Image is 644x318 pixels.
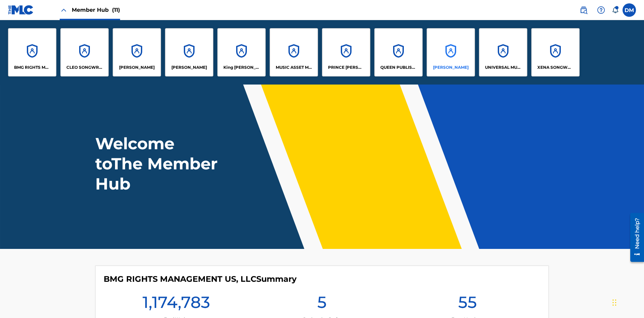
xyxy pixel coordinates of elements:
h1: 55 [458,292,477,316]
iframe: Resource Center [625,210,644,265]
h1: 5 [317,292,327,316]
p: MUSIC ASSET MANAGEMENT (MAM) [276,64,312,70]
div: Drag [612,293,616,313]
a: AccountsMUSIC ASSET MANAGEMENT (MAM) [270,28,318,76]
h1: 1,174,783 [143,292,210,316]
p: CLEO SONGWRITER [66,64,103,70]
a: Accounts[PERSON_NAME] [427,28,475,76]
a: AccountsPRINCE [PERSON_NAME] [322,28,370,76]
img: search [580,6,588,14]
img: Close [60,6,68,14]
a: AccountsKing [PERSON_NAME] [217,28,266,76]
a: Accounts[PERSON_NAME] [165,28,213,76]
iframe: Chat Widget [610,286,644,318]
p: RONALD MCTESTERSON [433,64,469,70]
p: BMG RIGHTS MANAGEMENT US, LLC [14,64,51,70]
div: Notifications [612,7,619,13]
img: MLC Logo [8,5,34,15]
span: (11) [112,7,120,13]
h1: Welcome to The Member Hub [95,134,221,194]
img: help [597,6,605,14]
p: XENA SONGWRITER [537,64,574,70]
p: ELVIS COSTELLO [119,64,155,70]
h4: BMG RIGHTS MANAGEMENT US, LLC [104,274,297,284]
p: UNIVERSAL MUSIC PUB GROUP [485,64,522,70]
a: AccountsUNIVERSAL MUSIC PUB GROUP [479,28,527,76]
a: Public Search [577,3,590,17]
div: User Menu [623,3,636,17]
span: Member Hub [72,6,120,14]
a: AccountsCLEO SONGWRITER [60,28,109,76]
div: Help [594,3,608,17]
a: AccountsXENA SONGWRITER [531,28,580,76]
a: Accounts[PERSON_NAME] [113,28,161,76]
a: AccountsBMG RIGHTS MANAGEMENT US, LLC [8,28,56,76]
a: AccountsQUEEN PUBLISHA [374,28,423,76]
p: PRINCE MCTESTERSON [328,64,365,70]
p: EYAMA MCSINGER [171,64,207,70]
p: QUEEN PUBLISHA [380,64,417,70]
p: King McTesterson [223,64,260,70]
